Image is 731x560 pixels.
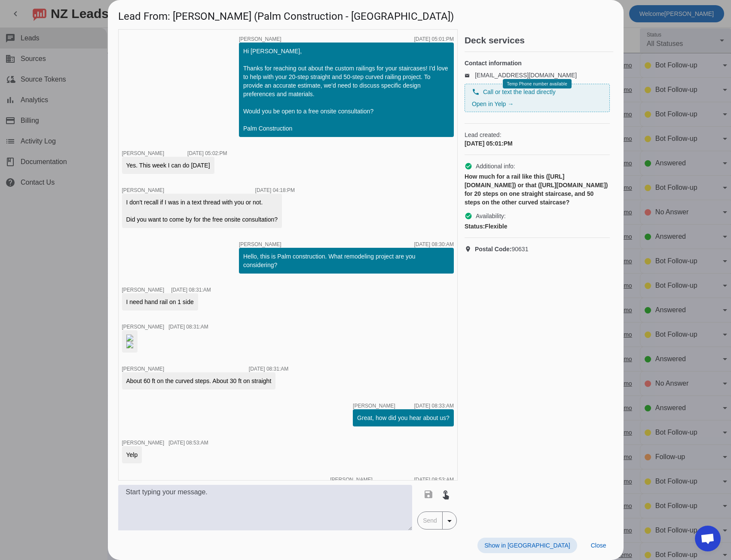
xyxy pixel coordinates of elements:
[168,324,208,329] div: [DATE] 08:31:AM
[255,188,295,193] div: [DATE] 04:18:PM
[168,440,208,445] div: [DATE] 08:53:AM
[695,526,721,551] div: Open chat
[465,73,475,77] mat-icon: email
[122,366,165,372] span: [PERSON_NAME]
[171,287,211,292] div: [DATE] 08:31:AM
[477,538,577,553] button: Show in [GEOGRAPHIC_DATA]
[122,440,165,446] span: [PERSON_NAME]
[330,477,373,482] span: [PERSON_NAME]
[122,324,165,330] span: [PERSON_NAME]
[414,403,453,408] div: [DATE] 08:33:AM
[353,403,395,408] span: [PERSON_NAME]
[126,335,133,341] img: lz-UmhgNLVaqpN05sUuZqQ
[122,150,165,156] span: [PERSON_NAME]
[239,37,281,42] span: [PERSON_NAME]
[239,242,281,247] span: [PERSON_NAME]
[440,489,451,499] mat-icon: touch_app
[465,36,613,45] h2: Deck services
[122,287,165,293] span: [PERSON_NAME]
[507,82,567,86] span: Temp Phone number available
[414,37,453,42] div: [DATE] 05:01:PM
[243,252,450,269] div: Hello, this is Palm construction. What remodeling project are you considering?
[475,246,512,253] strong: Postal Code:
[126,377,272,385] div: About 60 ft on the curved steps. About 30 ft on straight
[465,222,610,231] div: Flexible
[122,187,165,193] span: [PERSON_NAME]
[472,88,480,96] mat-icon: phone
[414,477,453,482] div: [DATE] 08:53:AM
[484,542,570,549] span: Show in [GEOGRAPHIC_DATA]
[243,47,450,133] div: Hi [PERSON_NAME], Thanks for reaching out about the custom railings for your staircases! I'd love...
[584,538,613,553] button: Close
[126,341,133,348] img: 3j-RHRb_nGa9XTXgzmtj7Q
[472,100,514,107] a: Open in Yelp →
[126,298,194,306] div: I need hand rail on 1 side
[483,88,556,96] span: Call or text the lead directly
[465,212,472,220] mat-icon: check_circle
[465,223,485,230] strong: Status:
[126,450,138,459] div: Yelp
[249,366,288,371] div: [DATE] 08:31:AM
[126,198,278,224] div: I don't recall if I was in a text thread with you or not. Did you want to come by for the free on...
[465,162,472,170] mat-icon: check_circle
[414,242,453,247] div: [DATE] 08:30:AM
[476,212,506,220] span: Availability:
[591,542,606,549] span: Close
[357,414,450,422] div: Great, how did you hear about us?
[475,72,577,79] a: [EMAIL_ADDRESS][DOMAIN_NAME]
[126,161,210,170] div: Yes. This week I can do [DATE]
[187,151,227,156] div: [DATE] 05:02:PM
[465,139,610,148] div: [DATE] 05:01:PM
[444,516,455,526] mat-icon: arrow_drop_down
[465,172,610,207] div: How much for a rail like this ([URL][DOMAIN_NAME]) or that ([URL][DOMAIN_NAME]) for 20 steps on o...
[465,246,475,253] mat-icon: location_on
[475,245,529,253] span: 90631
[465,131,610,139] span: Lead created:
[465,59,610,67] h4: Contact information
[476,162,515,170] span: Additional info:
